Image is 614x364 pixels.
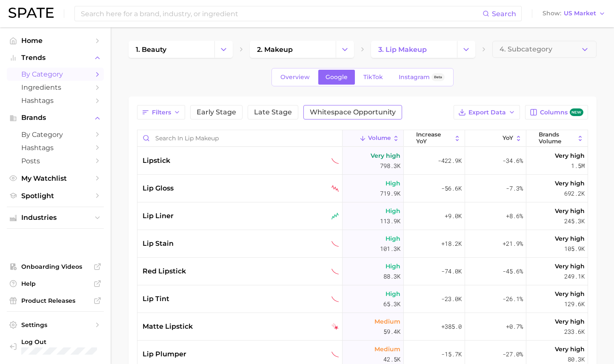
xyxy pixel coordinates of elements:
[525,105,588,119] button: Columnsnew
[331,296,339,303] img: sustained decliner
[564,244,585,254] span: 105.9k
[441,183,462,193] span: -56.6k
[445,211,462,221] span: +9.0k
[254,109,292,116] span: Late Stage
[21,192,89,200] span: Spotlight
[555,178,585,188] span: Very high
[331,185,339,192] img: seasonal decliner
[21,54,89,62] span: Trends
[7,141,104,154] a: Hashtags
[441,321,462,332] span: +385.0
[7,336,104,357] a: Log out. Currently logged in with e-mail amanda_blaze@cotyinc.com.
[492,41,597,58] button: 4. Subcategory
[371,41,457,58] a: 3. lip makeup
[465,130,526,147] button: YoY
[152,109,171,116] span: Filters
[143,294,169,304] span: lip tint
[503,294,523,304] span: -26.1%
[378,45,427,54] span: 3. lip makeup
[506,211,523,221] span: +8.6%
[434,74,442,81] span: Beta
[7,51,104,64] button: Trends
[374,344,400,354] span: Medium
[21,214,89,222] span: Industries
[21,144,89,152] span: Hashtags
[318,70,355,85] a: Google
[363,74,383,81] span: TikTok
[555,233,585,244] span: Very high
[540,8,608,19] button: ShowUS Market
[21,83,89,91] span: Ingredients
[310,109,396,116] span: Whitespace Opportunity
[21,321,89,329] span: Settings
[7,68,104,81] a: by Category
[7,211,104,224] button: Industries
[7,172,104,185] a: My Watchlist
[197,109,236,116] span: Early Stage
[555,289,585,299] span: Very high
[129,41,214,58] a: 1. beauty
[380,161,400,171] span: 798.3k
[503,266,523,276] span: -45.6%
[371,151,400,161] span: Very high
[137,258,588,285] button: red lipsticksustained declinerHigh88.3k-74.0k-45.6%Very high249.1k
[21,157,89,165] span: Posts
[250,41,336,58] a: 2. makeup
[343,130,404,147] button: Volume
[503,349,523,359] span: -27.0%
[386,206,400,216] span: High
[137,202,588,230] button: lip linerseasonal riserHigh113.9k+9.0k+8.6%Very high245.3k
[468,109,506,116] span: Export Data
[331,213,339,220] img: seasonal riser
[555,261,585,271] span: Very high
[503,239,523,249] span: +21.9%
[9,8,54,18] img: SPATE
[399,74,430,81] span: Instagram
[331,157,339,165] img: sustained decliner
[570,108,583,117] span: new
[564,299,585,309] span: 129.6k
[143,239,174,249] span: lip stain
[503,156,523,166] span: -34.6%
[21,131,89,139] span: by Category
[336,41,354,58] button: Change Category
[137,313,588,341] button: matte lipstickfalling starMedium59.4k+385.0+0.7%Very high233.6k
[386,233,400,244] span: High
[386,289,400,299] span: High
[7,277,104,290] a: Help
[368,135,391,142] span: Volume
[500,45,552,53] span: 4. Subcategory
[21,263,89,270] span: Onboarding Videos
[143,156,170,166] span: lipstick
[383,299,400,309] span: 65.3k
[7,260,104,273] a: Onboarding Videos
[383,327,400,337] span: 59.4k
[540,108,583,117] span: Columns
[326,74,348,81] span: Google
[555,206,585,216] span: Very high
[21,70,89,78] span: by Category
[280,74,310,81] span: Overview
[80,6,483,21] input: Search here for a brand, industry, or ingredient
[386,261,400,271] span: High
[438,156,462,166] span: -422.9k
[331,323,339,330] img: falling star
[7,128,104,141] a: by Category
[543,11,561,16] span: Show
[506,183,523,193] span: -7.3%
[7,318,104,331] a: Settings
[21,280,89,287] span: Help
[136,45,166,54] span: 1. beauty
[386,178,400,188] span: High
[7,294,104,307] a: Product Releases
[7,34,104,47] a: Home
[374,316,400,327] span: Medium
[7,189,104,202] a: Spotlight
[416,131,452,145] span: increase YoY
[21,338,107,346] span: Log Out
[506,321,523,332] span: +0.7%
[214,41,233,58] button: Change Category
[503,135,513,142] span: YoY
[331,351,339,358] img: sustained decliner
[7,154,104,168] a: Posts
